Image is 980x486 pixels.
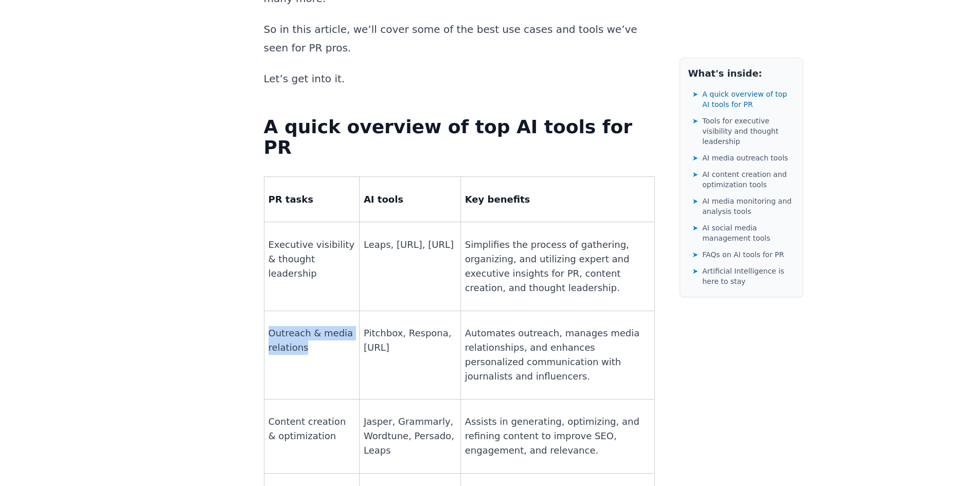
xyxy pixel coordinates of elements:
span: ➤ [692,223,699,233]
a: ➤AI content creation and optimization tools [692,167,794,192]
span: Artificial Intelligence is here to stay [702,266,794,286]
a: ➤Tools for executive visibility and thought leadership [692,114,794,149]
p: Outreach & media relations [269,326,355,355]
p: So in this article, we’ll cover some of the best use cases and tools we’ve seen for PR pros. [264,20,655,57]
span: A quick overview of top AI tools for PR [702,89,794,110]
strong: PR tasks [269,194,313,205]
strong: AI tools [364,194,403,205]
span: AI content creation and optimization tools [702,169,794,190]
p: Content creation & optimization [269,415,355,443]
a: ➤AI media outreach tools [692,151,794,165]
p: Executive visibility & thought leadership [269,238,355,281]
a: ➤FAQs on AI tools for PR [692,247,794,262]
span: ➤ [692,266,699,276]
p: Leaps, [URL], [URL] [364,238,456,252]
p: Jasper, Grammarly, Wordtune, Persado, Leaps [364,415,456,458]
span: ➤ [692,169,699,179]
strong: Key benefits [465,194,530,205]
span: ➤ [692,249,699,260]
h2: What's inside: [688,66,794,81]
a: ➤AI social media management tools [692,221,794,245]
span: ➤ [692,153,699,163]
span: ➤ [692,196,699,206]
p: Automates outreach, manages media relationships, and enhances personalized communication with jou... [465,326,650,384]
span: ➤ [692,89,699,99]
p: Simplifies the process of gathering, organizing, and utilizing expert and executive insights for ... [465,238,650,295]
span: AI media outreach tools [702,153,788,163]
a: ➤A quick overview of top AI tools for PR [692,87,794,112]
span: AI social media management tools [702,223,794,243]
a: ➤Artificial Intelligence is here to stay [692,264,794,289]
p: Assists in generating, optimizing, and refining content to improve SEO, engagement, and relevance. [465,415,650,458]
span: FAQs on AI tools for PR [702,249,784,260]
span: AI media monitoring and analysis tools [702,196,794,217]
p: Pitchbox, Respona, [URL] [364,326,456,355]
span: ➤ [692,116,699,126]
strong: A quick overview of top AI tools for PR [264,116,632,158]
span: Tools for executive visibility and thought leadership [702,116,794,147]
a: ➤AI media monitoring and analysis tools [692,194,794,219]
p: Let’s get into it. [264,69,655,88]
